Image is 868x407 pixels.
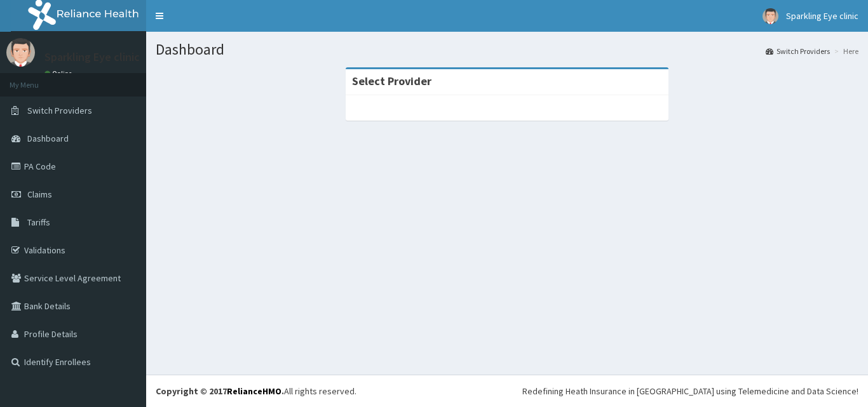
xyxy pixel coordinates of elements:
a: RelianceHMO [227,385,281,397]
h1: Dashboard [156,41,858,58]
a: Online [44,69,75,78]
div: Redefining Heath Insurance in [GEOGRAPHIC_DATA] using Telemedicine and Data Science! [522,385,858,397]
img: User Image [763,8,778,24]
span: Tariffs [27,217,50,228]
strong: Select Provider [352,74,431,88]
img: User Image [6,38,35,67]
a: Switch Providers [766,46,830,57]
li: Here [831,46,858,57]
span: Sparkling Eye clinic [786,10,858,22]
footer: All rights reserved. [146,375,868,407]
span: Switch Providers [27,105,92,116]
strong: Copyright © 2017 . [156,385,284,397]
p: Sparkling Eye clinic [44,51,140,63]
span: Dashboard [27,133,69,144]
span: Claims [27,189,52,200]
